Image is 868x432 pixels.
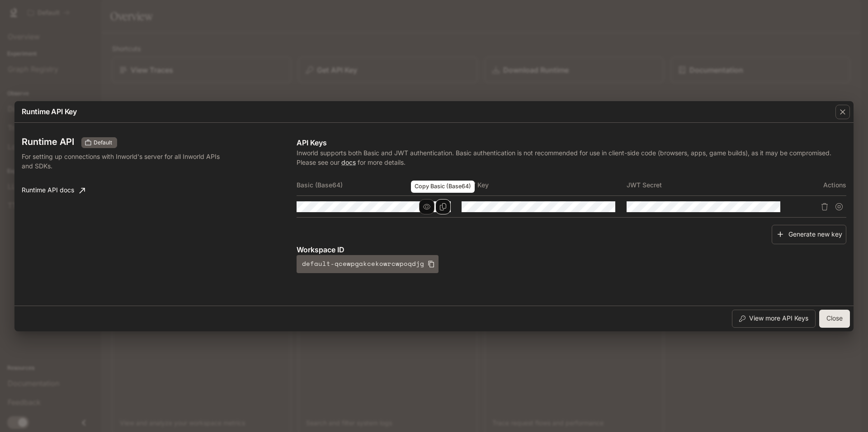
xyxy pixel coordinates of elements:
[819,310,850,328] button: Close
[435,199,451,214] button: Copy Basic (Base64)
[18,181,89,200] a: Runtime API docs
[22,137,74,146] h3: Runtime API
[81,137,117,148] div: These keys will apply to your current workspace only
[462,174,627,196] th: JWT Key
[297,255,439,273] button: default-qcewpgakcekowrcwpoqdjg
[791,174,846,196] th: Actions
[627,174,792,196] th: JWT Secret
[832,200,846,214] button: Suspend API key
[341,158,356,166] a: docs
[22,106,77,117] p: Runtime API Key
[90,139,116,147] span: Default
[297,137,846,148] p: API Keys
[772,225,846,244] button: Generate new key
[817,200,832,214] button: Delete API key
[297,148,846,167] p: Inworld supports both Basic and JWT authentication. Basic authentication is not recommended for u...
[22,152,222,171] p: For setting up connections with Inworld's server for all Inworld APIs and SDKs.
[732,310,816,328] button: View more API Keys
[297,174,462,196] th: Basic (Base64)
[297,244,846,255] p: Workspace ID
[411,181,475,193] div: Copy Basic (Base64)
